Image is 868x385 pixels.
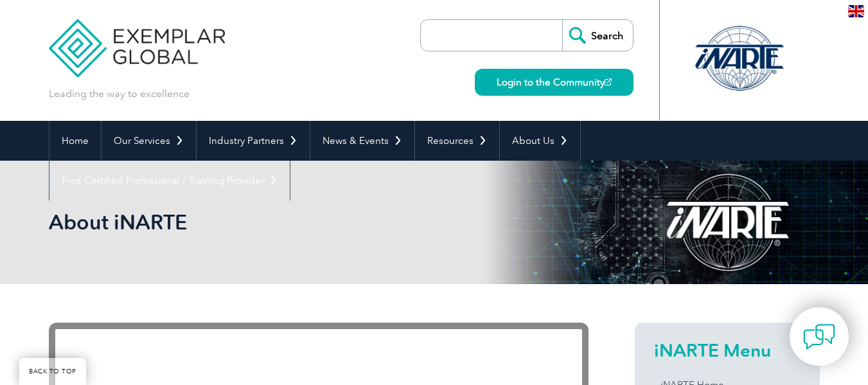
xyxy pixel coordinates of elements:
a: News & Events [310,121,414,161]
a: Find Certified Professional / Training Provider [49,161,290,201]
h2: iNARTE Menu [654,340,801,361]
a: Resources [415,121,499,161]
a: Industry Partners [197,121,310,161]
img: open_square.png [605,78,612,85]
input: Search [562,20,633,51]
a: Our Services [102,121,196,161]
img: en [848,5,864,17]
a: Home [49,121,101,161]
h2: About iNARTE [49,212,589,233]
a: About Us [500,121,580,161]
a: BACK TO TOP [19,358,86,385]
p: Leading the way to excellence [49,87,190,101]
img: contact-chat.png [803,321,835,353]
a: Login to the Community [475,69,633,96]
